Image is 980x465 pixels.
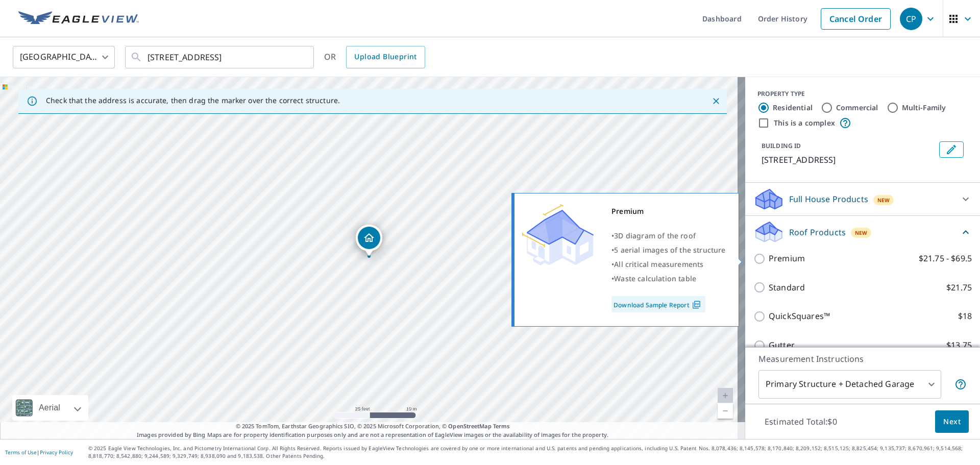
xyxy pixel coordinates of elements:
span: Next [943,415,961,428]
p: Roof Products [789,226,846,238]
label: Commercial [836,103,878,113]
a: Terms of Use [5,449,37,456]
span: Upload Blueprint [354,51,416,63]
p: [STREET_ADDRESS] [762,154,935,166]
div: CP [900,8,922,30]
span: © 2025 TomTom, Earthstar Geographics SIO, © 2025 Microsoft Corporation, © [236,422,510,431]
img: Premium [522,204,594,265]
div: [GEOGRAPHIC_DATA] [13,43,115,71]
div: Aerial [12,395,88,421]
input: Search by address or latitude-longitude [148,43,293,71]
img: EV Logo [18,11,139,27]
button: Next [935,410,969,433]
p: Full House Products [789,193,868,205]
p: Gutter [769,339,795,352]
div: • [611,272,726,286]
p: | [5,449,73,455]
span: New [877,196,890,204]
p: Standard [769,281,805,294]
div: PROPERTY TYPE [757,89,968,99]
a: Upload Blueprint [346,46,425,68]
a: Current Level 20, Zoom Out [718,403,733,419]
div: Premium [611,204,726,218]
span: New [855,229,868,237]
div: • [611,229,726,243]
div: Full House ProductsNew [753,187,972,211]
a: Current Level 20, Zoom In Disabled [718,388,733,403]
a: Download Sample Report [611,296,705,312]
span: 5 aerial images of the structure [614,245,725,255]
label: Residential [773,103,813,113]
img: Pdf Icon [690,300,703,309]
a: Privacy Policy [40,449,73,456]
div: • [611,243,726,257]
div: OR [324,46,425,68]
p: Estimated Total: $0 [756,410,845,433]
p: © 2025 Eagle View Technologies, Inc. and Pictometry International Corp. All Rights Reserved. Repo... [88,445,975,460]
span: 3D diagram of the roof [614,231,696,240]
p: $13.75 [946,339,972,352]
p: Measurement Instructions [758,353,967,365]
span: Your report will include the primary structure and a detached garage if one exists. [954,378,967,390]
button: Edit building 1 [939,141,964,158]
button: Close [709,94,723,108]
p: $21.75 [946,281,972,294]
span: Waste calculation table [614,274,696,283]
p: $18 [958,310,972,323]
div: Primary Structure + Detached Garage [758,370,941,399]
p: BUILDING ID [762,141,801,150]
a: Cancel Order [821,8,891,30]
a: OpenStreetMap [448,422,491,430]
div: Aerial [36,395,63,421]
label: This is a complex [774,118,835,128]
div: Dropped pin, building 1, Residential property, 617 S 4th Ave Libertyville, IL 60048 [356,225,382,256]
p: Premium [769,252,805,265]
p: QuickSquares™ [769,310,830,323]
span: All critical measurements [614,259,703,269]
label: Multi-Family [902,103,946,113]
div: Roof ProductsNew [753,220,972,244]
p: $21.75 - $69.5 [919,252,972,265]
p: Check that the address is accurate, then drag the marker over the correct structure. [46,96,340,105]
div: • [611,257,726,272]
a: Terms [493,422,510,430]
